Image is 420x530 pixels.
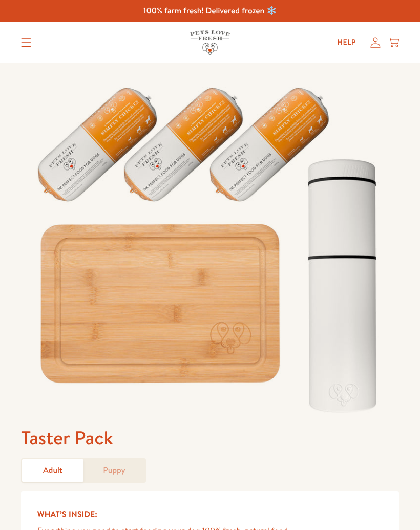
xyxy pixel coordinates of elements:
summary: Translation missing: en.sections.header.menu [13,30,39,55]
img: Taster Pack - Adult [21,63,399,426]
h5: What’s Inside: [37,507,383,521]
a: Adult [22,459,83,481]
img: Pets Love Fresh [190,30,230,54]
h1: Taster Pack [21,426,399,450]
a: Help [329,32,364,53]
a: Puppy [83,459,145,481]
